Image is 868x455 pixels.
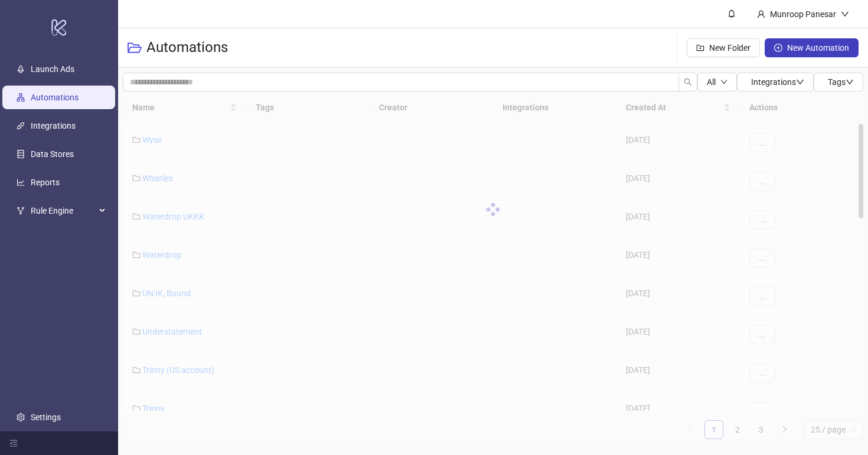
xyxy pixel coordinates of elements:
span: Tags [828,77,854,87]
a: Automations [31,93,79,102]
button: Tagsdown [814,73,863,91]
button: New Folder [687,38,760,57]
a: Launch Ads [31,64,74,74]
a: Settings [31,413,61,422]
span: down [796,78,804,86]
span: folder-add [696,44,704,52]
span: down [720,78,727,86]
span: Integrations [751,77,804,87]
div: Munroop Panesar [765,8,841,21]
span: folder-open [128,41,142,55]
span: down [841,10,849,18]
a: Integrations [31,121,76,130]
span: search [684,78,692,86]
button: New Automation [765,38,859,57]
span: New Folder [709,43,750,53]
button: Alldown [697,73,737,91]
span: plus-circle [774,44,782,52]
span: Rule Engine [31,199,96,222]
h3: Automations [146,38,228,57]
button: Integrationsdown [737,73,814,91]
span: down [846,78,854,86]
span: New Automation [787,43,849,53]
span: fork [17,207,25,215]
a: Reports [31,178,60,187]
span: user [757,10,765,18]
span: All [707,77,716,87]
a: Data Stores [31,149,74,159]
span: bell [727,9,736,18]
span: menu-fold [9,439,18,447]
